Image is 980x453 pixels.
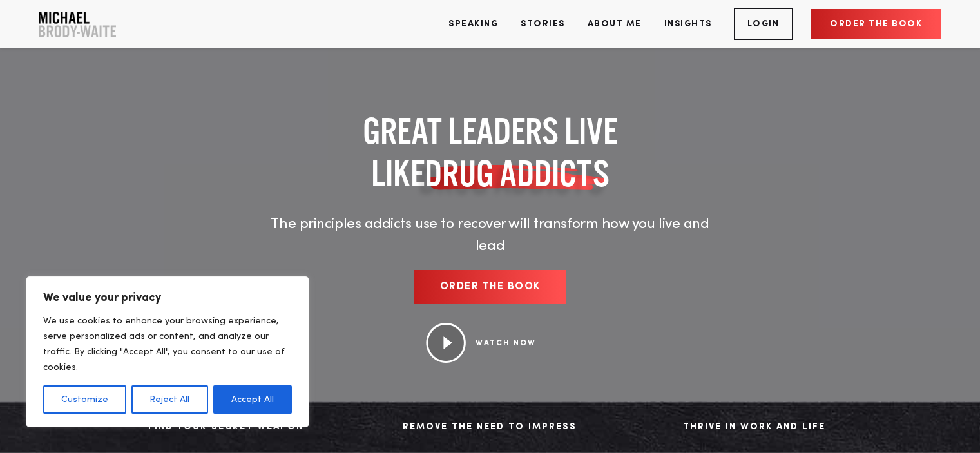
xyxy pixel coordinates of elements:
[371,418,609,437] div: Remove The Need to Impress
[43,290,292,305] p: We value your privacy
[635,418,874,437] div: Thrive in Work and Life
[271,217,709,253] span: The principles addicts use to recover will transform how you live and lead
[43,313,292,375] p: We use cookies to enhance your browsing experience, serve personalized ads or content, and analyz...
[811,9,941,39] a: Order the book
[107,418,345,437] div: Find Your Secret Weapon
[213,385,292,414] button: Accept All
[414,270,566,304] a: Order the book
[476,340,536,347] a: WATCH NOW
[131,385,207,414] button: Reject All
[39,12,116,37] img: Company Logo
[425,152,610,195] span: DRUG ADDICTS
[26,276,309,427] div: We value your privacy
[262,110,719,195] h1: GREAT LEADERS LIVE LIKE
[734,8,793,40] a: Login
[43,385,126,414] button: Customize
[39,12,116,37] a: Company Logo Company Logo
[440,282,541,292] span: Order the book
